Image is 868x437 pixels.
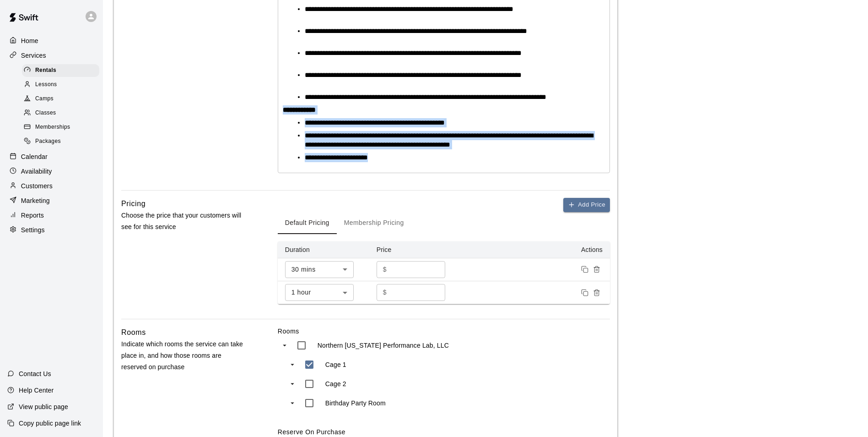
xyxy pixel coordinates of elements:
p: Availability [21,167,52,176]
a: Calendar [7,150,96,164]
p: Contact Us [19,369,51,378]
p: $ [383,288,387,297]
button: Duplicate price [579,263,591,275]
th: Price [369,241,461,258]
p: $ [383,265,387,274]
a: Reports [7,208,96,222]
th: Actions [461,241,610,258]
p: Copy public page link [19,419,81,428]
a: Availability [7,164,96,178]
label: Reserve On Purchase [278,428,345,436]
div: Packages [22,135,99,148]
ul: swift facility view [278,336,461,413]
p: Marketing [21,196,50,205]
button: Default Pricing [278,212,337,234]
a: Camps [22,92,103,106]
button: Duplicate price [579,287,591,299]
div: Memberships [22,121,99,134]
div: Camps [22,93,99,105]
span: Lessons [35,80,57,89]
p: Birthday Party Room [325,399,386,408]
button: Add Price [563,198,610,212]
p: Services [21,51,46,60]
p: Cage 1 [325,360,346,369]
a: Settings [7,223,96,237]
a: Classes [22,106,103,120]
span: Camps [35,94,54,104]
p: Settings [21,225,45,235]
label: Rooms [278,327,610,336]
span: Packages [35,137,61,146]
p: Indicate which rooms the service can take place in, and how those rooms are reserved on purchase [121,339,248,373]
p: Reports [21,211,44,220]
p: View public page [19,402,68,411]
span: Classes [35,109,56,118]
span: Memberships [35,123,70,132]
a: Rentals [22,63,103,77]
a: Customers [7,179,96,193]
h6: Rooms [121,327,146,339]
a: Lessons [22,77,103,92]
div: 30 mins [285,261,354,278]
a: Services [7,49,96,62]
p: Calendar [21,152,48,161]
p: Cage 2 [325,379,346,388]
p: Home [21,36,38,45]
div: Lessons [22,78,99,91]
button: Membership Pricing [337,212,411,234]
a: Home [7,34,96,48]
a: Marketing [7,194,96,208]
h6: Pricing [121,198,146,210]
div: Rentals [22,64,99,77]
button: Remove price [591,263,603,275]
div: 1 hour [285,284,354,301]
th: Duration [278,241,369,258]
button: Remove price [591,287,603,299]
p: Choose the price that your customers will see for this service [121,210,248,233]
a: Packages [22,135,103,149]
p: Customers [21,181,53,191]
a: Memberships [22,120,103,135]
p: Northern [US_STATE] Performance Lab, LLC [318,341,449,350]
p: Help Center [19,386,54,395]
span: Rentals [35,66,56,75]
div: Classes [22,107,99,120]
